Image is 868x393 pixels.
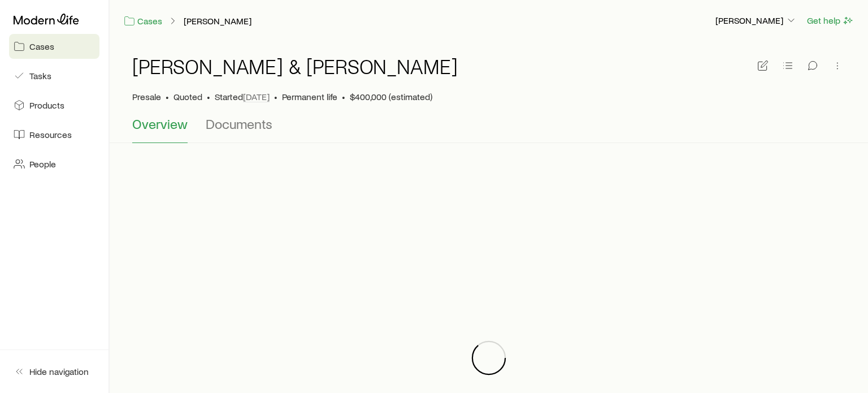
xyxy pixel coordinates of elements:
span: Permanent life [282,91,337,102]
a: Resources [9,122,99,147]
span: Products [29,100,64,111]
span: Overview [132,116,188,132]
span: Tasks [29,70,51,81]
button: [PERSON_NAME] [183,16,252,27]
a: Tasks [9,63,99,88]
p: Started [215,91,270,102]
a: Cases [123,15,163,28]
h1: [PERSON_NAME] & [PERSON_NAME] [132,55,457,77]
span: [DATE] [243,91,270,102]
span: • [207,91,210,102]
span: Hide navigation [29,366,89,377]
button: Hide navigation [9,359,99,384]
span: Resources [29,129,72,140]
span: • [274,91,277,102]
span: Documents [206,116,272,132]
div: Case details tabs [132,116,845,143]
span: • [342,91,345,102]
button: [PERSON_NAME] [715,14,797,28]
button: Get help [806,14,854,27]
a: Products [9,93,99,118]
span: $400,000 (estimated) [350,91,432,102]
span: People [29,158,56,170]
span: Quoted [173,91,202,102]
a: People [9,152,99,176]
span: • [166,91,169,102]
span: Cases [29,41,54,52]
p: Presale [132,91,161,102]
p: [PERSON_NAME] [715,15,797,26]
a: Cases [9,34,99,59]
